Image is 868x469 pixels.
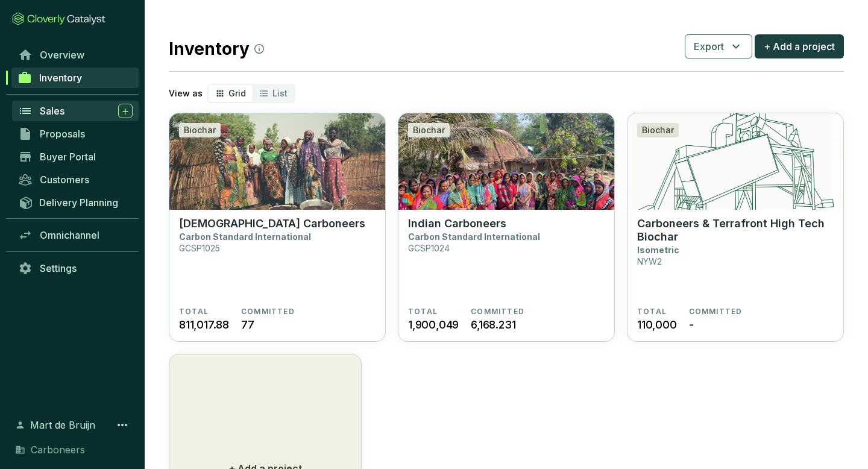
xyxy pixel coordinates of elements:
[40,151,96,163] span: Buyer Portal
[40,49,84,61] span: Overview
[179,307,209,316] span: TOTAL
[689,307,743,316] span: COMMITTED
[40,128,85,140] span: Proposals
[627,113,843,210] img: Carboneers & Terrafront High Tech Biochar
[637,316,677,333] span: 110,000
[12,225,139,245] a: Omnichannel
[40,105,64,117] span: Sales
[40,262,77,274] span: Settings
[12,146,139,167] a: Buyer Portal
[12,192,139,212] a: Delivery Planning
[39,72,82,84] span: Inventory
[179,243,220,253] p: GCSP1025
[764,39,835,54] span: + Add a project
[637,217,834,244] p: Carboneers & Terrafront High Tech Biochar
[637,123,679,137] div: Biochar
[627,113,844,342] a: Carboneers & Terrafront High Tech BiocharBiocharCarboneers & Terrafront High Tech BiocharIsometri...
[408,316,459,333] span: 1,900,049
[471,307,524,316] span: COMMITTED
[685,34,752,58] button: Export
[30,418,95,432] span: Mart de Bruijn
[207,84,295,103] div: segmented control
[398,113,614,210] img: Indian Carboneers
[637,256,662,266] p: NYW2
[179,217,365,230] p: [DEMOGRAPHIC_DATA] Carboneers
[12,258,139,279] a: Settings
[637,245,679,255] p: Isometric
[40,229,99,241] span: Omnichannel
[689,316,694,333] span: -
[637,307,667,316] span: TOTAL
[471,316,515,333] span: 6,168.231
[228,88,246,98] span: Grid
[12,124,139,144] a: Proposals
[408,231,540,242] p: Carbon Standard International
[179,123,221,137] div: Biochar
[31,442,85,457] span: Carboneers
[179,231,311,242] p: Carbon Standard International
[169,113,385,210] img: Ghanaian Carboneers
[179,316,229,333] span: 811,017.88
[408,123,450,137] div: Biochar
[12,101,139,121] a: Sales
[169,36,264,61] h2: Inventory
[408,243,450,253] p: GCSP1024
[755,34,844,58] button: + Add a project
[169,113,386,342] a: Ghanaian CarboneersBiochar[DEMOGRAPHIC_DATA] CarboneersCarbon Standard InternationalGCSP1025TOTAL...
[694,39,724,54] span: Export
[272,88,288,98] span: List
[39,197,118,209] span: Delivery Planning
[169,87,203,99] p: View as
[11,68,139,88] a: Inventory
[241,307,295,316] span: COMMITTED
[398,113,615,342] a: Indian CarboneersBiocharIndian CarboneersCarbon Standard InternationalGCSP1024TOTAL1,900,049COMMI...
[241,316,254,333] span: 77
[408,307,438,316] span: TOTAL
[12,45,139,65] a: Overview
[12,169,139,190] a: Customers
[40,174,89,186] span: Customers
[408,217,506,230] p: Indian Carboneers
